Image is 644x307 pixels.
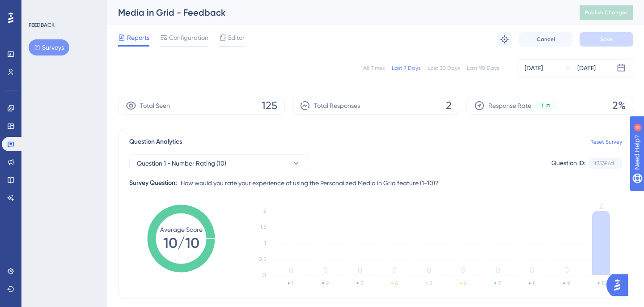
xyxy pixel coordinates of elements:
[551,158,585,169] div: Question ID:
[446,98,452,113] span: 2
[461,266,466,274] tspan: 0
[488,100,531,111] span: Response Rate
[533,280,536,286] text: 8
[262,98,277,113] span: 125
[612,98,626,113] span: 2%
[599,202,603,210] tspan: 2
[530,266,534,274] tspan: 0
[467,64,499,72] div: Last 90 Days
[29,21,55,29] div: FEEDBACK
[496,266,500,274] tspan: 0
[118,6,557,19] div: Media in Grid - Feedback
[429,280,432,286] text: 5
[29,39,69,55] button: Surveys
[600,36,613,43] span: Save
[593,160,618,167] div: 1f33386d...
[260,224,266,230] tspan: 1.5
[323,266,328,274] tspan: 0
[129,154,308,172] button: Question 1 - Number Rating (10)
[181,178,439,188] span: How would you rate your experience of using the Personalized Media in Grid feature (1-10)?
[541,102,543,109] span: 1
[464,280,466,286] text: 6
[564,266,569,274] tspan: 0
[228,32,245,43] span: Editor
[537,36,555,43] span: Cancel
[263,208,266,214] tspan: 2
[392,266,397,274] tspan: 0
[498,280,501,286] text: 7
[163,235,199,252] tspan: 10/10
[358,266,362,274] tspan: 0
[264,240,266,246] tspan: 1
[585,9,628,16] span: Publish Changes
[580,5,633,20] button: Publish Changes
[580,32,633,47] button: Save
[129,178,177,188] div: Survey Question:
[427,266,431,274] tspan: 0
[127,32,149,43] span: Reports
[258,256,266,262] tspan: 0.5
[577,63,596,73] div: [DATE]
[395,280,398,286] text: 4
[606,272,633,298] iframe: UserGuiding AI Assistant Launcher
[360,280,363,286] text: 3
[160,226,203,233] tspan: Average Score
[525,63,543,73] div: [DATE]
[21,2,56,13] span: Need Help?
[263,272,266,278] tspan: 0
[137,158,226,169] span: Question 1 - Number Rating (10)
[326,280,329,286] text: 2
[169,32,208,43] span: Configuration
[428,64,460,72] div: Last 30 Days
[363,64,385,72] div: All Times
[590,138,622,145] a: Reset Survey
[289,266,293,274] tspan: 0
[314,100,360,111] span: Total Responses
[602,280,607,286] text: 10
[62,4,65,12] div: 6
[140,100,170,111] span: Total Seen
[519,32,572,47] button: Cancel
[567,280,570,286] text: 9
[129,136,182,147] span: Question Analytics
[292,280,293,286] text: 1
[392,64,420,72] div: Last 7 Days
